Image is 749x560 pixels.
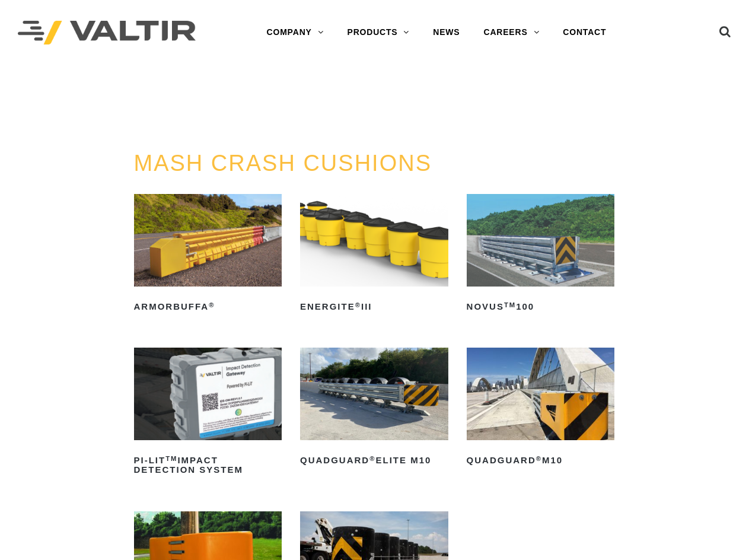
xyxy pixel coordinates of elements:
sup: ® [355,301,361,308]
a: PI-LITTMImpact Detection System [134,348,282,479]
sup: ® [209,301,215,308]
img: Valtir [18,21,196,45]
h2: PI-LIT Impact Detection System [134,451,282,479]
a: CAREERS [471,21,551,44]
a: QuadGuard®M10 [467,348,615,470]
h2: ArmorBuffa [134,297,282,316]
a: COMPANY [255,21,336,44]
a: CONTACT [551,21,618,44]
a: MASH CRASH CUSHIONS [134,151,432,176]
a: PRODUCTS [336,21,422,44]
h2: QuadGuard Elite M10 [300,451,448,470]
a: ENERGITE®III [300,194,448,316]
h2: ENERGITE III [300,297,448,316]
sup: ® [369,455,375,462]
h2: NOVUS 100 [467,297,615,316]
a: NOVUSTM100 [467,194,615,316]
a: QuadGuard®Elite M10 [300,348,448,470]
a: ArmorBuffa® [134,194,282,316]
h2: QuadGuard M10 [467,451,615,470]
a: NEWS [421,21,471,44]
sup: ® [536,455,542,462]
sup: TM [504,301,516,308]
sup: TM [165,455,177,462]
